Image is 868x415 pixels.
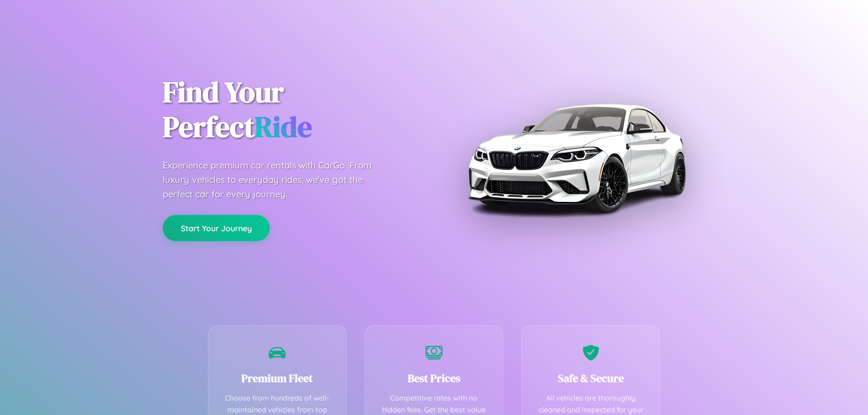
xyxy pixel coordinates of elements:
[463,45,689,271] img: Premium BMW car rental vehicle
[222,371,333,386] h3: Premium Fleet
[163,215,270,241] button: Start Your Journey
[163,75,420,145] h1: Find Your Perfect
[535,371,646,386] h3: Safe & Secure
[255,107,312,146] span: Ride
[163,158,389,201] p: Experience premium car rentals with CarGo. From luxury vehicles to everyday rides, we've got the ...
[379,371,490,386] h3: Best Prices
